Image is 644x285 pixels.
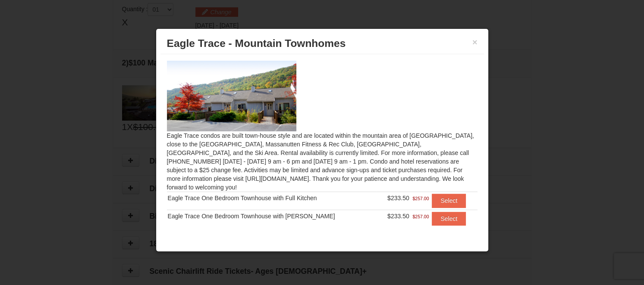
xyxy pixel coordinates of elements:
[472,38,478,46] button: ×
[387,213,409,220] span: $233.50
[168,194,376,202] div: Eagle Trace One Bedroom Townhouse with Full Kitchen
[167,61,296,131] img: 19218983-1-9b289e55.jpg
[432,194,466,208] button: Select
[412,194,429,203] span: $257.00
[168,212,376,220] div: Eagle Trace One Bedroom Townhouse with [PERSON_NAME]
[432,212,466,226] button: Select
[167,37,346,49] span: Eagle Trace - Mountain Townhomes
[387,195,409,201] span: $233.50
[160,54,484,227] div: Eagle Trace condos are built town-house style and are located within the mountain area of [GEOGRA...
[412,212,429,221] span: $257.00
